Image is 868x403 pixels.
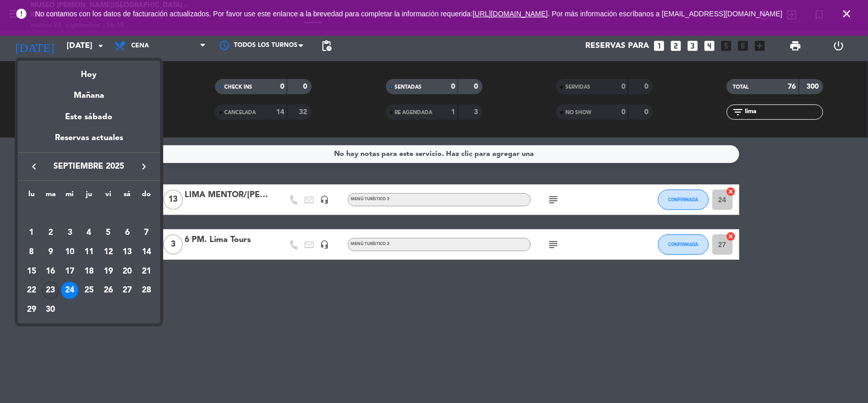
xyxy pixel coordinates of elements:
[80,282,98,299] div: 25
[41,243,61,262] td: 9 de septiembre de 2025
[79,189,99,204] th: jueves
[137,281,156,301] td: 28 de septiembre de 2025
[22,262,41,281] td: 15 de septiembre de 2025
[118,224,136,241] div: 6
[60,189,79,204] th: miércoles
[41,262,61,281] td: 16 de septiembre de 2025
[138,160,150,173] i: keyboard_arrow_right
[22,300,41,319] td: 29 de septiembre de 2025
[61,224,78,241] div: 3
[118,223,137,243] td: 6 de septiembre de 2025
[42,244,59,261] div: 9
[60,262,79,281] td: 17 de septiembre de 2025
[137,189,156,204] th: domingo
[99,243,118,262] td: 12 de septiembre de 2025
[137,243,156,262] td: 14 de septiembre de 2025
[22,281,41,301] td: 22 de septiembre de 2025
[61,282,78,299] div: 24
[42,301,59,318] div: 30
[138,224,155,241] div: 7
[23,301,40,318] div: 29
[99,189,118,204] th: viernes
[100,244,117,261] div: 12
[41,189,61,204] th: martes
[118,263,136,280] div: 20
[99,281,118,301] td: 26 de septiembre de 2025
[79,223,99,243] td: 4 de septiembre de 2025
[118,189,137,204] th: sábado
[80,244,98,261] div: 11
[61,244,78,261] div: 10
[61,263,78,280] div: 17
[118,282,136,299] div: 27
[22,204,156,224] td: SEP.
[22,223,41,243] td: 1 de septiembre de 2025
[118,262,137,281] td: 20 de septiembre de 2025
[42,224,59,241] div: 2
[23,244,40,261] div: 8
[60,243,79,262] td: 10 de septiembre de 2025
[22,189,41,204] th: lunes
[42,263,59,280] div: 16
[118,243,137,262] td: 13 de septiembre de 2025
[137,223,156,243] td: 7 de septiembre de 2025
[60,223,79,243] td: 3 de septiembre de 2025
[18,82,160,102] div: Mañana
[23,224,40,241] div: 1
[23,282,40,299] div: 22
[28,160,40,173] i: keyboard_arrow_left
[43,160,135,173] span: septiembre 2025
[79,281,99,301] td: 25 de septiembre de 2025
[41,300,61,319] td: 30 de septiembre de 2025
[18,61,160,82] div: Hoy
[41,281,61,301] td: 23 de septiembre de 2025
[23,263,40,280] div: 15
[41,223,61,243] td: 2 de septiembre de 2025
[138,263,155,280] div: 21
[118,281,137,301] td: 27 de septiembre de 2025
[138,244,155,261] div: 14
[80,263,98,280] div: 18
[137,262,156,281] td: 21 de septiembre de 2025
[25,160,43,173] button: keyboard_arrow_left
[138,282,155,299] div: 28
[79,262,99,281] td: 18 de septiembre de 2025
[100,263,117,280] div: 19
[60,281,79,301] td: 24 de septiembre de 2025
[79,243,99,262] td: 11 de septiembre de 2025
[42,282,59,299] div: 23
[80,224,98,241] div: 4
[135,160,153,173] button: keyboard_arrow_right
[18,103,160,131] div: Este sábado
[22,243,41,262] td: 8 de septiembre de 2025
[118,244,136,261] div: 13
[100,224,117,241] div: 5
[99,223,118,243] td: 5 de septiembre de 2025
[18,131,160,152] div: Reservas actuales
[99,262,118,281] td: 19 de septiembre de 2025
[100,282,117,299] div: 26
